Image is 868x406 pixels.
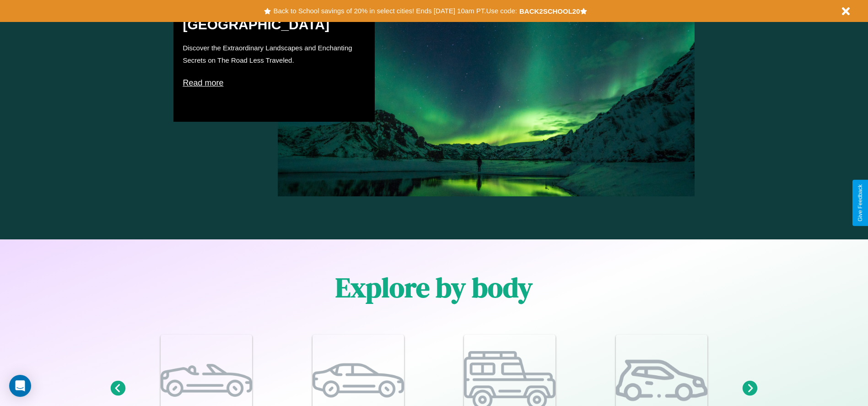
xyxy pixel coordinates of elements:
[335,269,533,306] h1: Explore by body
[519,7,580,15] b: BACK2SCHOOL20
[183,42,366,66] p: Discover the Extraordinary Landscapes and Enchanting Secrets on The Road Less Traveled.
[271,5,519,17] button: Back to School savings of 20% in select cities! Ends [DATE] 10am PT.Use code:
[857,184,863,222] div: Give Feedback
[183,76,366,90] p: Read more
[9,375,31,397] div: Open Intercom Messenger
